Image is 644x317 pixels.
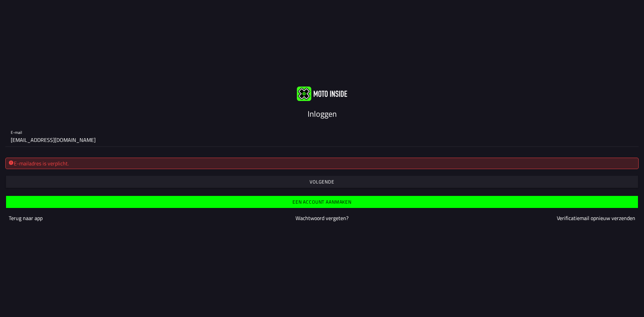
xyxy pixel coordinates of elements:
a: Verificatiemail opnieuw verzenden [557,214,635,222]
a: Wachtwoord vergeten? [296,214,348,222]
font: Een account aanmaken [292,198,352,205]
ion-icon: waarschuwing [8,160,14,165]
font: E-mailadres is verplicht. [14,159,69,167]
font: Inloggen [308,108,337,120]
font: Volgende [310,178,334,185]
input: E-mail [11,133,633,147]
a: Terug naar app [9,214,43,222]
